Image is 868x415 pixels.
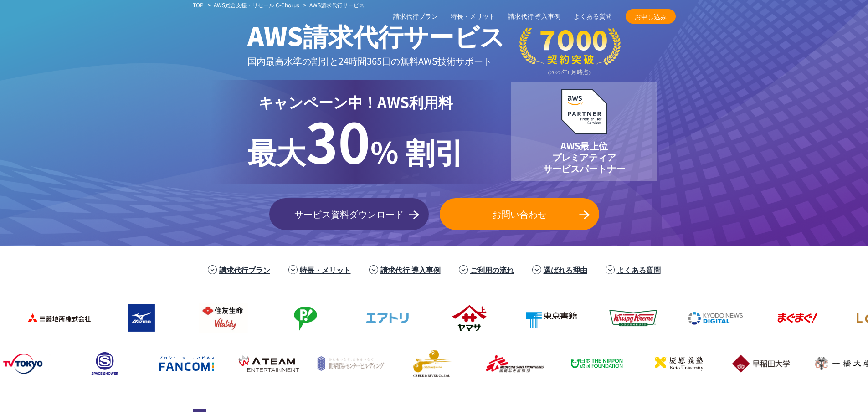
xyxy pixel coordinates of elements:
a: AWS総合支援・リセール C-Chorus [214,1,299,9]
img: 契約件数 [519,27,621,76]
span: お申し込み [626,12,676,21]
span: AWS請求代行サービス [247,17,505,53]
img: フジモトHD [268,300,341,336]
img: ヤマサ醤油 [432,300,505,336]
a: キャンペーン中！AWS利用料 最大30% 割引 [211,80,500,184]
a: TOP [193,1,204,9]
img: 東京書籍 [514,300,587,336]
img: スペースシャワー [68,345,141,382]
img: AWSプレミアティアサービスパートナー [561,89,607,134]
a: お申し込み [626,9,676,24]
p: % 割引 [247,113,464,173]
a: 特長・メリット [300,264,351,275]
a: サービス資料ダウンロード [269,198,429,230]
p: 国内最高水準の割引と 24時間365日の無料AWS技術サポート [247,53,505,68]
img: エアトリ [350,300,423,336]
a: よくある質問 [617,264,661,275]
a: 請求代行プラン [219,264,270,275]
img: 慶應義塾 [642,345,715,382]
a: ご利用の流れ [470,264,514,275]
p: AWS最上位 プレミアティア サービスパートナー [543,140,625,174]
a: お問い合わせ [440,198,599,230]
span: 30 [306,100,370,179]
img: エイチーム [232,345,305,382]
a: よくある質問 [574,12,612,21]
a: 請求代行 導入事例 [380,264,441,275]
p: キャンペーン中！AWS利用料 [247,91,464,113]
img: 国境なき医師団 [478,345,551,382]
span: 最大 [247,130,306,172]
a: 特長・メリット [451,12,495,21]
span: お問い合わせ [440,207,599,221]
img: 共同通信デジタル [678,300,751,336]
img: 日本財団 [560,345,633,382]
img: クリスピー・クリーム・ドーナツ [596,300,669,336]
img: クリーク・アンド・リバー [396,345,469,382]
img: 住友生命保険相互 [186,300,259,336]
img: 三菱地所 [22,300,95,336]
img: ミズノ [104,300,177,336]
span: サービス資料ダウンロード [269,207,429,221]
a: 請求代行 導入事例 [508,12,561,21]
a: 請求代行プラン [393,12,438,21]
span: AWS請求代行サービス [309,1,365,9]
img: ファンコミュニケーションズ [150,345,223,382]
img: まぐまぐ [760,300,833,336]
img: 世界貿易センタービルディング [314,345,387,382]
a: 選ばれる理由 [544,264,587,275]
img: 早稲田大学 [724,345,797,382]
